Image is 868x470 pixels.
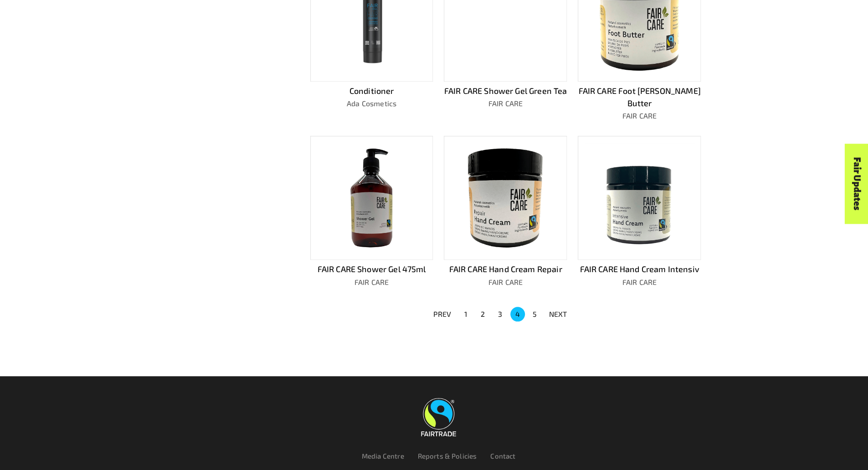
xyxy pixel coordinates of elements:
button: PREV [428,306,457,322]
button: Go to page 1 [458,307,473,321]
a: FAIR CARE Hand Cream RepairFAIR CARE [444,136,567,288]
p: FAIR CARE [444,98,567,109]
p: Ada Cosmetics [310,98,433,109]
p: FAIR CARE [578,277,701,288]
a: FAIR CARE Hand Cream IntensivFAIR CARE [578,136,701,288]
button: page 4 [510,307,525,321]
p: NEXT [549,309,567,320]
p: FAIR CARE Hand Cream Repair [444,263,567,275]
button: Go to page 2 [476,307,490,321]
p: FAIR CARE Hand Cream Intensiv [578,263,701,275]
a: FAIR CARE Shower Gel 475mlFAIR CARE [310,136,433,288]
a: Media Centre [362,452,404,460]
p: FAIR CARE [444,277,567,288]
button: Go to page 3 [493,307,508,321]
p: Conditioner [310,85,433,97]
p: FAIR CARE Shower Gel 475ml [310,263,433,275]
a: Contact [490,452,515,460]
p: FAIR CARE [578,110,701,121]
p: FAIR CARE Foot [PERSON_NAME] Butter [578,85,701,109]
nav: pagination navigation [428,306,573,322]
p: FAIR CARE [310,277,433,288]
button: NEXT [544,306,573,322]
img: Fairtrade Australia New Zealand logo [421,398,456,436]
p: FAIR CARE Shower Gel Green Tea [444,85,567,97]
p: PREV [433,309,452,320]
a: Reports & Policies [418,452,477,460]
button: Go to page 5 [528,307,542,321]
